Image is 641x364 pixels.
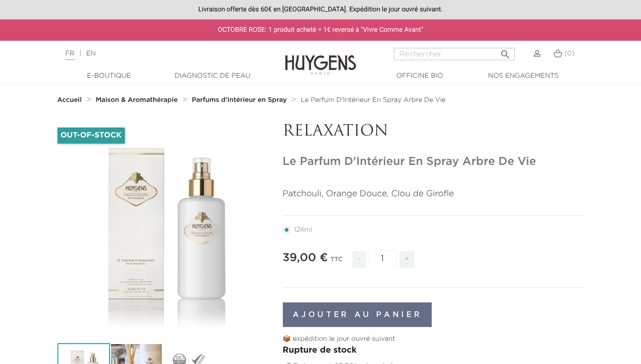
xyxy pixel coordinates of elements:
a: Le Parfum D'Intérieur En Spray Arbre De Vie [301,96,446,104]
button: Ajouter au panier [283,302,432,327]
span: - [353,251,366,268]
img: Huygens [285,40,356,76]
a: Parfums d'Intérieur en Spray [192,96,289,104]
label: 124ml [283,226,324,234]
span: (0) [564,50,575,57]
a: Accueil [57,96,84,104]
strong: Parfums d'Intérieur en Spray [192,97,287,103]
input: Rechercher [394,48,515,60]
i:  [500,46,511,57]
a: Diagnostic de peau [165,71,260,81]
a: EN [86,50,95,57]
span: Le Parfum D'Intérieur En Spray Arbre De Vie [301,97,446,103]
h1: Le Parfum D'Intérieur En Spray Arbre De Vie [283,155,584,169]
strong: Accueil [57,97,82,103]
button:  [497,45,514,58]
li: Out-of-Stock [57,127,125,144]
p: RELAXATION [283,123,584,141]
a: FR [65,50,74,60]
span: 39,00 € [283,252,328,264]
a: Officine Bio [372,71,467,81]
a: Nos engagements [476,71,571,81]
span: Rupture de stock [283,346,357,355]
div: | [61,48,260,59]
p: Patchouli, Orange Douce, Clou de Girofle [283,188,584,200]
strong: Maison & Aromathérapie [96,97,178,103]
span: + [399,251,415,268]
a: Maison & Aromathérapie [96,96,180,104]
p: 📦 expédition le jour ouvré suivant [283,334,584,344]
a: E-Boutique [62,71,157,81]
div: TTC [330,249,343,275]
input: Quantité [368,251,397,267]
